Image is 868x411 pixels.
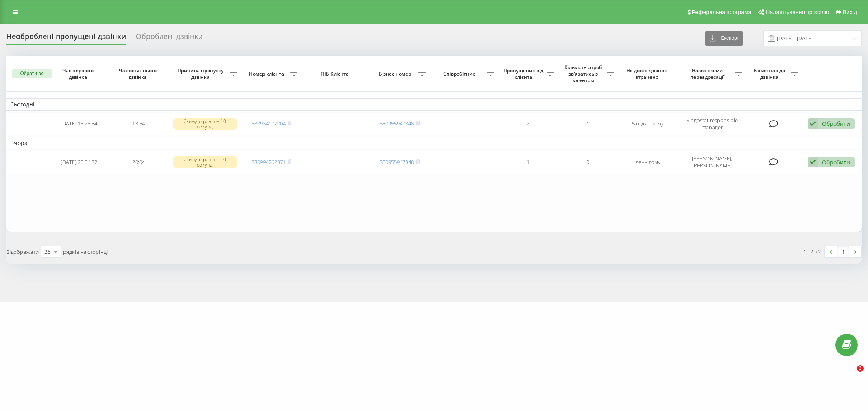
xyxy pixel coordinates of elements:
[618,112,678,135] td: 5 годин тому
[49,151,109,173] td: [DATE] 20:04:32
[251,120,286,127] a: 380934677004
[562,64,606,83] span: Кількість спроб зв'язатись з клієнтом
[6,248,39,255] span: Відображати
[843,9,857,15] span: Вихід
[56,67,102,80] span: Час першого дзвінка
[678,112,746,135] td: Ringostat responsible manager
[245,71,290,77] span: Номер клієнта
[109,151,168,173] td: 20:04
[498,112,558,135] td: 2
[6,137,862,149] td: Вчора
[6,98,862,110] td: Сьогодні
[692,9,752,15] span: Реферальна програма
[840,365,860,385] iframe: Intercom live chat
[63,248,108,255] span: рядків на сторінці
[678,151,746,173] td: [PERSON_NAME], [PERSON_NAME]
[705,31,743,46] button: Експорт
[498,151,558,173] td: 1
[857,365,864,372] span: 3
[136,32,203,45] div: Оброблені дзвінки
[380,158,414,166] a: 380955947348
[822,120,850,128] div: Обробити
[765,9,829,15] span: Налаштування профілю
[308,71,363,77] span: ПІБ Клієнта
[502,67,547,80] span: Пропущених від клієнта
[251,158,286,166] a: 380994262371
[682,67,735,80] span: Назва схеми переадресації
[49,112,109,135] td: [DATE] 13:23:34
[109,112,168,135] td: 13:54
[12,69,52,78] button: Обрати всі
[750,67,791,80] span: Коментар до дзвінка
[380,120,414,127] a: 380955947348
[173,118,237,130] div: Скинуто раніше 10 секунд
[6,32,126,45] div: Необроблені пропущені дзвінки
[558,112,618,135] td: 1
[803,247,821,255] div: 1 - 2 з 2
[822,158,850,166] div: Обробити
[116,67,162,80] span: Час останнього дзвінка
[173,67,230,80] span: Причина пропуску дзвінка
[434,71,487,77] span: Співробітник
[374,71,418,77] span: Бізнес номер
[558,151,618,173] td: 0
[618,151,678,173] td: день тому
[44,248,51,256] div: 25
[173,156,237,168] div: Скинуто раніше 10 секунд
[625,67,671,80] span: Як довго дзвінок втрачено
[837,246,849,257] a: 1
